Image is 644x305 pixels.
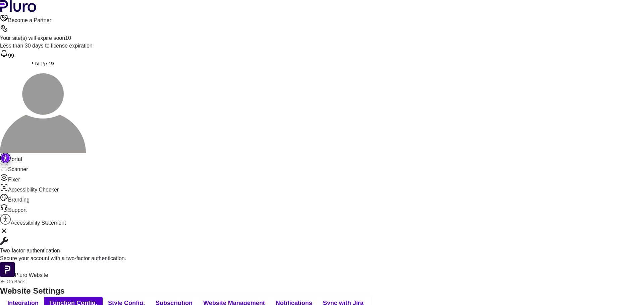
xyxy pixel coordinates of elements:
[8,53,14,59] span: 99
[32,60,54,66] span: פרקין עדי
[65,35,71,41] span: 10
